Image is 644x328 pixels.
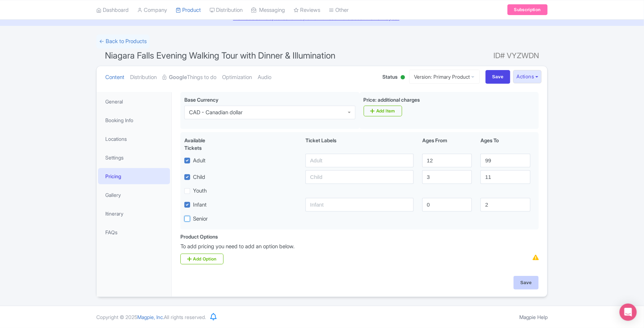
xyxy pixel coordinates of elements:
[305,170,414,184] input: Child
[105,50,335,61] span: Niagara Falls Evening Walking Tour with Dinner & Illumination
[418,137,476,152] div: Ages From
[476,137,534,152] div: Ages To
[486,70,511,84] input: Save
[180,254,224,264] a: Add Option
[193,187,207,195] label: Youth
[169,73,187,82] strong: Google
[399,72,406,83] div: Active
[301,137,418,152] div: Ticket Labels
[193,215,208,223] label: Senior
[98,187,170,203] a: Gallery
[493,48,539,63] span: ID# VYZWDN
[620,304,637,321] div: Open Intercom Messenger
[507,4,548,15] a: Subscription
[513,70,542,83] button: Actions
[98,93,170,110] a: General
[364,96,420,103] label: Price: additional charges
[364,106,402,116] a: Add Item
[98,168,170,184] a: Pricing
[305,154,414,167] input: Adult
[96,34,149,48] a: ← Back to Products
[222,66,252,89] a: Optimization
[184,137,223,152] div: Available Tickets
[180,233,218,240] div: Product Options
[162,66,216,89] a: GoogleThings to do
[409,70,480,84] a: Version: Primary Product
[383,73,398,80] span: Status
[180,242,539,251] p: To add pricing you need to add an option below.
[92,313,210,321] div: Copyright © 2025 All rights reserved.
[137,314,164,320] span: Magpie, Inc.
[193,157,206,165] label: Adult
[105,66,124,89] a: Content
[98,131,170,147] a: Locations
[514,276,539,290] input: Save
[98,224,170,240] a: FAQs
[98,205,170,222] a: Itinerary
[98,112,170,128] a: Booking Info
[184,97,218,103] span: Base Currency
[130,66,157,89] a: Distribution
[305,198,414,212] input: Infant
[258,66,271,89] a: Audio
[193,201,207,209] label: Infant
[193,173,205,181] label: Child
[98,149,170,166] a: Settings
[189,109,243,116] div: CAD - Canadian dollar
[519,314,548,320] a: Magpie Help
